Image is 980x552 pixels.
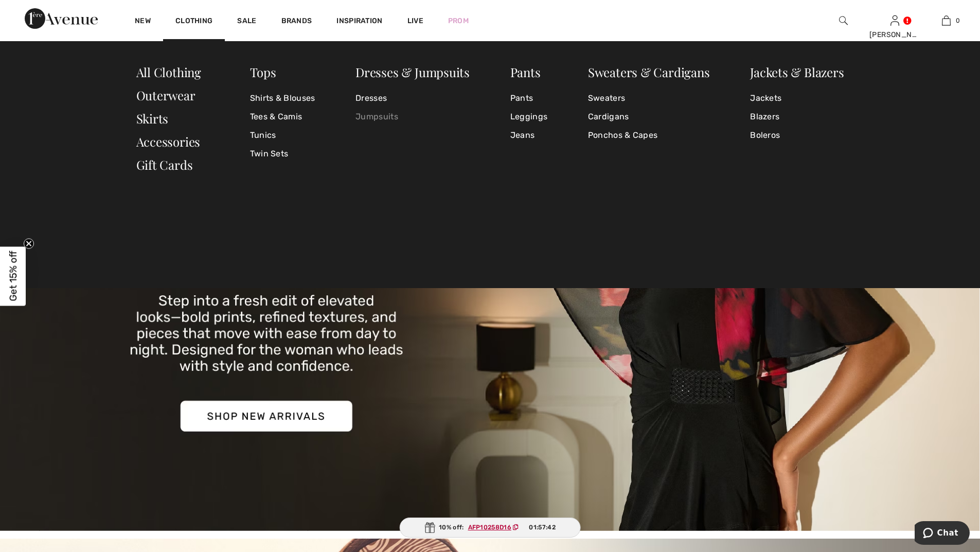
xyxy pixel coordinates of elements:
[942,14,951,27] img: My Bag
[250,64,276,80] a: Tops
[915,521,970,547] iframe: Opens a widget where you can chat to one of our agents
[135,16,151,27] a: New
[890,15,899,25] a: Sign In
[869,29,920,40] div: [PERSON_NAME]
[890,14,899,27] img: My Info
[750,126,844,145] a: Boleros
[510,126,547,145] a: Jeans
[588,64,710,80] a: Sweaters & Cardigans
[750,89,844,108] a: Jackets
[175,16,212,27] a: Clothing
[25,8,98,29] img: 1ère Avenue
[510,108,547,126] a: Leggings
[250,89,315,108] a: Shirts & Blouses
[250,126,315,145] a: Tunics
[468,524,511,531] ins: AFP10258D16
[355,89,470,108] a: Dresses
[399,518,581,538] div: 10% off:
[336,16,382,27] span: Inspiration
[355,108,470,126] a: Jumpsuits
[510,64,541,80] a: Pants
[956,16,960,25] span: 0
[921,14,971,27] a: 0
[424,522,435,533] img: Gift.svg
[136,110,169,127] a: Skirts
[750,108,844,126] a: Blazers
[250,145,315,163] a: Twin Sets
[448,15,469,26] a: Prom
[136,64,201,80] a: All Clothing
[510,89,547,108] a: Pants
[588,89,710,108] a: Sweaters
[588,126,710,145] a: Ponchos & Capes
[750,64,844,80] a: Jackets & Blazers
[839,14,848,27] img: search the website
[24,238,34,248] button: Close teaser
[407,15,423,26] a: Live
[136,133,201,150] a: Accessories
[355,64,470,80] a: Dresses & Jumpsuits
[7,251,19,301] span: Get 15% off
[529,523,555,532] span: 01:57:42
[588,108,710,126] a: Cardigans
[136,156,193,173] a: Gift Cards
[281,16,312,27] a: Brands
[136,87,195,103] a: Outerwear
[237,16,256,27] a: Sale
[250,108,315,126] a: Tees & Camis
